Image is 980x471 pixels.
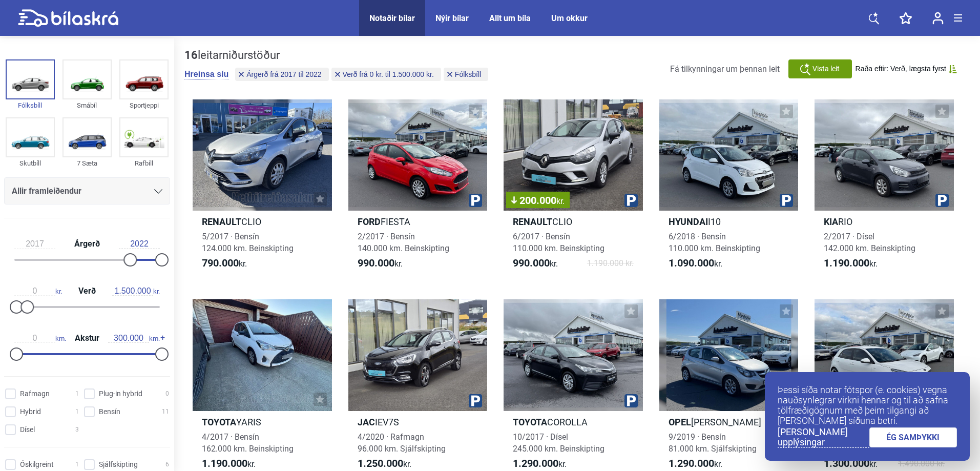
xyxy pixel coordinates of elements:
[202,457,247,469] b: 1.190.000
[184,49,491,62] div: leitarniðurstöður
[348,416,488,428] h2: IEV7S
[669,257,722,270] span: kr.
[112,286,160,296] span: kr.
[184,69,228,79] button: Hreinsa síu
[331,68,441,81] button: Verð frá 0 kr. til 1.500.000 kr.
[20,388,50,399] span: Rafmagn
[556,196,565,206] span: kr.
[246,71,321,78] span: Árgerð frá 2017 til 2022
[20,424,35,435] span: Dísel
[513,457,558,469] b: 1.290.000
[659,416,799,428] h2: [PERSON_NAME]
[669,216,708,227] b: Hyundai
[193,216,332,228] h2: CLIO
[202,432,294,454] span: 4/2017 · Bensín 162.000 km. Beinskipting
[369,13,415,23] div: Notaðir bílar
[99,459,138,470] span: Sjálfskipting
[162,406,169,417] span: 11
[935,194,949,207] img: parking.png
[504,216,643,228] h2: CLIO
[669,432,757,454] span: 9/2019 · Bensín 81.000 km. Sjálfskipting
[99,388,142,399] span: Plug-in hybrid
[469,394,482,407] img: parking.png
[824,458,878,470] span: kr.
[824,232,915,253] span: 2/2017 · Dísel 142.000 km. Beinskipting
[669,417,691,427] b: Opel
[202,257,247,270] span: kr.
[815,216,954,228] h2: RIO
[358,457,403,469] b: 1.250.000
[513,432,604,454] span: 10/2017 · Dísel 245.000 km. Beinskipting
[184,49,198,62] b: 16
[75,459,79,470] span: 1
[202,216,241,227] b: Renault
[659,216,799,228] h2: I10
[869,427,957,447] a: ÉG SAMÞYKKI
[358,257,394,269] b: 990.000
[165,388,169,399] span: 0
[587,257,634,270] span: 1.190.000 kr.
[72,240,102,248] span: Árgerð
[99,406,120,417] span: Bensín
[824,457,869,469] b: 1.300.000
[824,257,878,270] span: kr.
[165,459,169,470] span: 6
[62,99,112,111] div: Smábíl
[669,458,722,470] span: kr.
[108,334,160,343] span: km.
[624,394,638,407] img: parking.png
[824,216,838,227] b: Kia
[75,406,79,417] span: 1
[444,68,488,81] button: Fólksbíll
[193,416,332,428] h2: YARIS
[348,216,488,228] h2: FIESTA
[669,257,714,269] b: 1.090.000
[669,457,714,469] b: 1.290.000
[780,194,793,207] img: parking.png
[202,232,294,253] span: 5/2017 · Bensín 124.000 km. Beinskipting
[669,232,760,253] span: 6/2018 · Bensín 110.000 km. Beinskipting
[358,257,403,270] span: kr.
[856,65,957,73] button: Raða eftir: Verð, lægsta fyrst
[513,257,550,269] b: 990.000
[358,216,381,227] b: Ford
[14,334,66,343] span: km.
[513,232,604,253] span: 6/2017 · Bensín 110.000 km. Beinskipting
[435,13,469,23] a: Nýir bílar
[778,427,869,448] a: [PERSON_NAME] upplýsingar
[348,99,488,279] a: FordFIESTA2/2017 · Bensín140.000 km. Beinskipting990.000kr.
[202,458,256,470] span: kr.
[778,385,957,426] p: Þessi síða notar fótspor (e. cookies) vegna nauðsynlegrar virkni hennar og til að safna tölfræðig...
[235,68,328,81] button: Árgerð frá 2017 til 2022
[812,64,840,74] span: Vista leit
[455,71,481,78] span: Fólksbíll
[815,99,954,279] a: KiaRIO2/2017 · Dísel142.000 km. Beinskipting1.190.000kr.
[343,71,434,78] span: Verð frá 0 kr. til 1.500.000 kr.
[504,99,643,279] a: 200.000kr.RenaultCLIO6/2017 · Bensín110.000 km. Beinskipting990.000kr.1.190.000 kr.
[551,13,588,23] div: Um okkur
[489,13,531,23] a: Allt um bíla
[824,257,869,269] b: 1.190.000
[358,232,449,253] span: 2/2017 · Bensín 140.000 km. Beinskipting
[72,334,102,342] span: Akstur
[119,157,169,169] div: Rafbíll
[624,194,638,207] img: parking.png
[898,458,945,470] span: 1.490.000 kr.
[659,99,799,279] a: HyundaiI106/2018 · Bensín110.000 km. Beinskipting1.090.000kr.
[14,286,62,296] span: kr.
[511,195,565,206] span: 200.000
[202,257,239,269] b: 790.000
[20,406,41,417] span: Hybrid
[932,12,944,25] img: user-login.svg
[75,388,79,399] span: 1
[358,432,446,454] span: 4/2020 · Rafmagn 96.000 km. Sjálfskipting
[358,458,411,470] span: kr.
[504,416,643,428] h2: COROLLA
[358,417,375,427] b: Jac
[12,184,81,198] span: Allir framleiðendur
[6,157,55,169] div: Skutbíll
[202,417,236,427] b: Toyota
[856,65,946,73] span: Raða eftir: Verð, lægsta fyrst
